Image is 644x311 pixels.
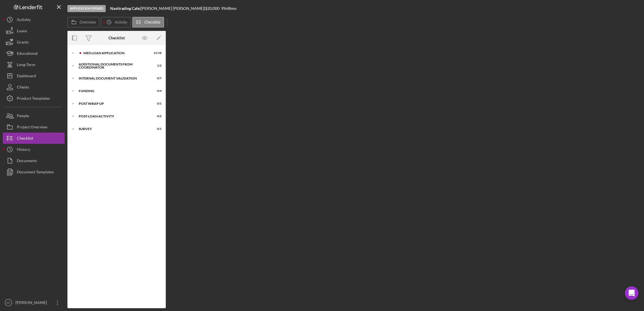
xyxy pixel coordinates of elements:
[151,64,162,67] div: 1 / 2
[3,121,65,133] button: Project Overview
[151,51,162,55] div: 11 / 18
[151,77,162,80] div: 0 / 7
[17,110,29,123] div: People
[17,37,29,49] div: Grants
[14,297,51,310] div: [PERSON_NAME]
[17,25,27,38] div: Loans
[17,59,35,72] div: Long-Term
[3,144,65,155] button: History
[17,14,31,27] div: Activity
[101,17,131,28] button: Activity
[3,59,65,70] button: Long-Term
[3,133,65,144] button: Checklist
[3,110,65,121] button: People
[80,20,96,24] label: Overview
[144,20,160,24] label: Checklist
[3,81,65,93] button: Clients
[79,102,148,105] div: Post Wrap Up
[3,70,65,81] button: Dashboard
[17,121,47,134] div: Project Overview
[3,155,65,166] button: Documents
[17,144,30,156] div: History
[79,115,148,118] div: Post-Loan Activity
[3,166,65,178] button: Document Templates
[226,6,237,11] div: 48 mo
[151,89,162,93] div: 0 / 4
[3,37,65,48] button: Grants
[110,6,140,11] b: Navitrading Cafe
[67,17,99,28] button: Overview
[17,166,54,179] div: Document Templates
[3,93,65,104] button: Product Templates
[221,6,226,11] div: 9 %
[3,14,65,25] button: Activity
[151,115,162,118] div: 0 / 2
[625,286,638,300] div: Open Intercom Messenger
[3,48,65,59] button: Educational
[115,20,127,24] label: Activity
[79,89,148,93] div: Funding
[205,6,219,11] span: $20,000
[110,6,141,11] div: |
[6,301,10,304] text: MT
[83,51,148,55] div: MED Loan Application
[79,63,148,69] div: Additional Documents from Coordinator
[17,93,50,105] div: Product Templates
[17,155,37,168] div: Documents
[3,297,65,308] button: MT[PERSON_NAME]
[17,48,38,60] div: Educational
[151,127,162,131] div: 0 / 1
[141,6,205,11] div: [PERSON_NAME] [PERSON_NAME] |
[132,17,164,28] button: Checklist
[79,77,148,80] div: Internal Document Validation
[79,127,148,131] div: Survey
[67,5,106,12] div: Application Opened
[151,102,162,105] div: 0 / 1
[17,81,29,94] div: Clients
[17,133,33,145] div: Checklist
[108,36,125,40] div: Checklist
[17,70,36,83] div: Dashboard
[3,25,65,37] button: Loans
